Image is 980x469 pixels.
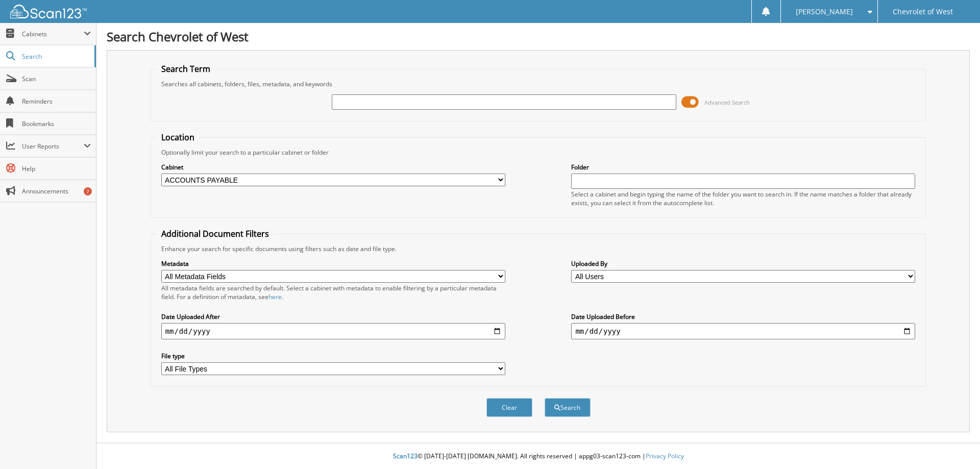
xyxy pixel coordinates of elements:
[156,244,921,253] div: Enhance your search for specific documents using filters such as date and file type.
[268,292,282,301] a: here
[156,63,215,75] legend: Search Term
[161,323,505,339] input: start
[156,228,274,239] legend: Additional Document Filters
[22,30,84,38] span: Cabinets
[796,9,853,15] span: [PERSON_NAME]
[161,284,505,301] div: All metadata fields are searched by default. Select a cabinet with metadata to enable filtering b...
[161,312,505,321] label: Date Uploaded After
[545,398,591,417] button: Search
[96,444,980,469] div: © [DATE]-[DATE] [DOMAIN_NAME]. All rights reserved | appg03-scan123-com |
[156,148,921,157] div: Optionally limit your search to a particular cabinet or folder
[893,9,953,15] span: Chevrolet of West
[22,52,89,61] span: Search
[646,452,684,460] a: Privacy Policy
[929,420,980,469] iframe: Chat Widget
[161,163,505,171] label: Cabinet
[156,132,200,143] legend: Location
[571,323,915,339] input: end
[156,80,921,88] div: Searches all cabinets, folders, files, metadata, and keywords
[393,452,418,460] span: Scan123
[22,97,91,106] span: Reminders
[22,119,91,128] span: Bookmarks
[22,142,84,151] span: User Reports
[571,259,915,268] label: Uploaded By
[161,259,505,268] label: Metadata
[22,75,91,83] span: Scan
[10,5,87,18] img: scan123-logo-white.svg
[486,398,532,417] button: Clear
[571,163,915,171] label: Folder
[107,28,970,45] h1: Search Chevrolet of West
[84,187,92,195] div: 7
[161,352,505,360] label: File type
[22,187,91,195] span: Announcements
[571,190,915,207] div: Select a cabinet and begin typing the name of the folder you want to search in. If the name match...
[704,98,750,106] span: Advanced Search
[571,312,915,321] label: Date Uploaded Before
[22,164,91,173] span: Help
